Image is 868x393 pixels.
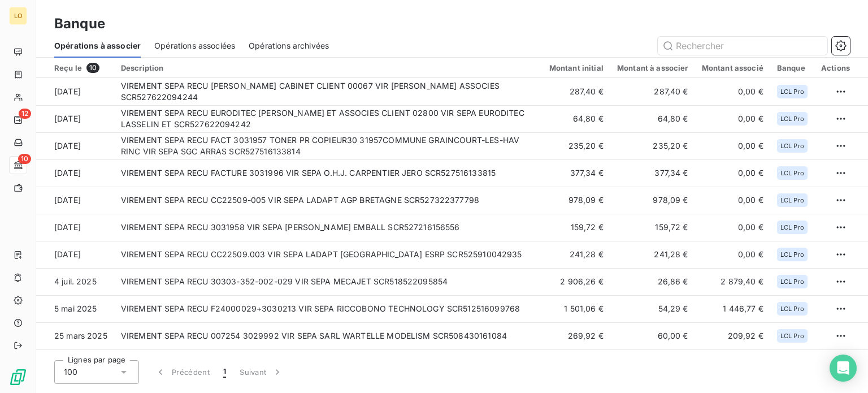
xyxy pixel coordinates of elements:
span: LCL Pro [780,115,804,122]
span: 1 [223,366,226,378]
span: LCL Pro [780,197,804,204]
td: 209,92 € [695,322,770,349]
td: 235,20 € [610,132,695,159]
td: 2 879,40 € [695,268,770,295]
td: 269,92 € [542,322,610,349]
span: Opérations archivées [249,40,329,51]
td: VIREMENT SEPA RECU 30303-352-002-029 VIR SEPA MECAJET SCR518522095854 [114,268,542,295]
span: LCL Pro [780,278,804,285]
td: 1 501,06 € [542,295,610,322]
td: [DATE] [36,78,114,105]
div: Montant initial [549,63,604,72]
span: LCL Pro [780,305,804,312]
td: VIREMENT SEPA RECU CC22509-005 VIR SEPA LADAPT AGP BRETAGNE SCR527322377798 [114,187,542,214]
span: Opérations associées [154,40,235,51]
td: 159,72 € [542,214,610,241]
td: 377,34 € [542,159,610,187]
td: VIREMENT SEPA RECU 007254 3029992 VIR SEPA SARL WARTELLE MODELISM SCR508430161084 [114,322,542,349]
td: 0,00 € [695,132,770,159]
button: 1 [216,360,233,384]
td: [DATE] [36,132,114,159]
span: 100 [64,366,77,378]
span: LCL Pro [780,332,804,339]
td: 377,34 € [610,159,695,187]
span: LCL Pro [780,142,804,149]
div: Description [121,63,536,72]
td: VIREMENT SEPA RECU CC22509.003 VIR SEPA LADAPT [GEOGRAPHIC_DATA] ESRP SCR525910042935 [114,241,542,268]
span: 12 [19,109,31,119]
td: VIREMENT SEPA RECU [PERSON_NAME] CABINET CLIENT 00067 VIR [PERSON_NAME] ASSOCIES SCR527622094244 [114,78,542,105]
input: Rechercher [658,37,827,55]
td: [DATE] [36,214,114,241]
td: 287,40 € [610,78,695,105]
td: VIREMENT SEPA RECU EURODITEC [PERSON_NAME] ET ASSOCIES CLIENT 02800 VIR SEPA EURODITEC LASSELIN E... [114,105,542,132]
div: Actions [821,63,850,72]
td: 0,00 € [695,105,770,132]
td: 2 906,26 € [542,268,610,295]
td: 0,00 € [695,187,770,214]
td: 26,86 € [610,268,695,295]
div: Reçu le [54,63,107,73]
span: 10 [86,63,99,73]
td: 0,00 € [695,214,770,241]
span: 10 [18,154,31,164]
div: LO [9,7,27,25]
td: 5 mai 2025 [36,295,114,322]
div: Montant associé [702,63,763,72]
td: VIREMENT SEPA RECU 3031958 VIR SEPA [PERSON_NAME] EMBALL SCR527216156556 [114,214,542,241]
td: [DATE] [36,187,114,214]
td: [DATE] [36,241,114,268]
td: [DATE] [36,105,114,132]
td: 978,09 € [542,187,610,214]
td: 25 mars 2025 [36,322,114,349]
td: 241,28 € [542,241,610,268]
td: 0,00 € [695,241,770,268]
img: Logo LeanPay [9,368,27,386]
td: 241,28 € [610,241,695,268]
div: Montant à associer [617,63,688,72]
td: 4 juil. 2025 [36,268,114,295]
td: 0,00 € [695,159,770,187]
div: Open Intercom Messenger [830,355,857,382]
td: 1 446,77 € [695,295,770,322]
span: Opérations à associer [54,40,141,51]
td: 159,72 € [610,214,695,241]
span: LCL Pro [780,88,804,95]
h3: Banque [54,14,105,34]
td: 64,80 € [542,105,610,132]
td: 60,00 € [610,322,695,349]
div: Banque [777,63,808,72]
td: [DATE] [36,159,114,187]
td: VIREMENT SEPA RECU FACTURE 3031996 VIR SEPA O.H.J. CARPENTIER JERO SCR527516133815 [114,159,542,187]
td: 287,40 € [542,78,610,105]
td: 64,80 € [610,105,695,132]
td: 235,20 € [542,132,610,159]
td: 0,00 € [695,78,770,105]
td: 978,09 € [610,187,695,214]
span: LCL Pro [780,251,804,258]
td: VIREMENT SEPA RECU FACT 3031957 TONER PR COPIEUR30 31957COMMUNE GRAINCOURT-LES-HAV RINC VIR SEPA ... [114,132,542,159]
span: LCL Pro [780,224,804,231]
td: 54,29 € [610,295,695,322]
span: LCL Pro [780,170,804,176]
td: VIREMENT SEPA RECU F24000029+3030213 VIR SEPA RICCOBONO TECHNOLOGY SCR512516099768 [114,295,542,322]
button: Précédent [148,360,216,384]
button: Suivant [233,360,290,384]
